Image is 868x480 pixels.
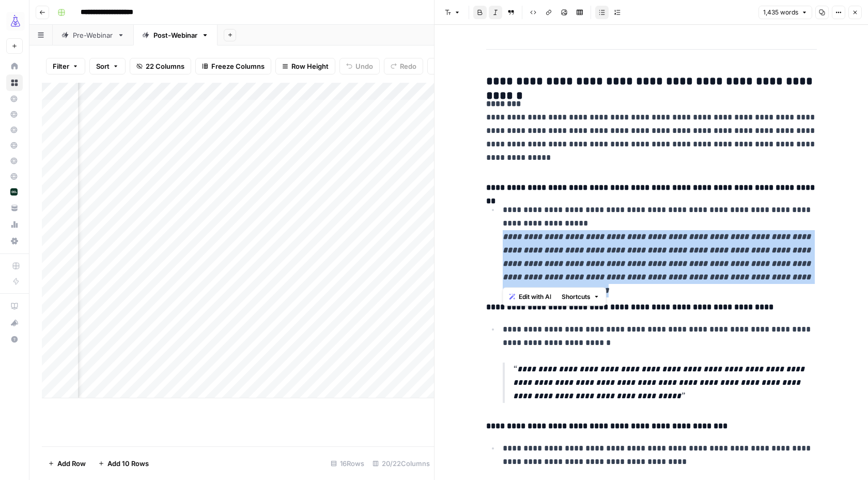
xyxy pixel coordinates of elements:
[6,298,23,314] a: AirOps Academy
[53,61,69,71] span: Filter
[6,74,23,91] a: Browse
[107,458,149,469] span: Add 10 Rows
[355,61,373,71] span: Undo
[6,200,23,216] a: Your Data
[6,233,23,249] a: Settings
[130,58,191,74] button: 22 Columns
[195,58,271,74] button: Freeze Columns
[10,188,18,196] img: yjux4x3lwinlft1ym4yif8lrli78
[6,12,25,31] img: AirOps Growth Logo
[57,458,86,469] span: Add Row
[291,61,329,71] span: Row Height
[6,8,23,34] button: Workspace: AirOps Growth
[133,25,218,46] a: Post-Webinar
[6,314,23,331] button: What's new?
[758,6,812,19] button: 1,435 words
[327,455,368,472] div: 16 Rows
[7,315,22,331] div: What's new?
[6,58,23,74] a: Home
[6,216,23,233] a: Usage
[519,292,551,302] span: Edit with AI
[400,61,416,71] span: Redo
[505,290,555,304] button: Edit with AI
[46,58,85,74] button: Filter
[92,455,155,472] button: Add 10 Rows
[211,61,265,71] span: Freeze Columns
[763,8,798,17] span: 1,435 words
[53,25,133,46] a: Pre-Webinar
[275,58,335,74] button: Row Height
[153,30,197,40] div: Post-Webinar
[368,455,434,472] div: 20/22 Columns
[89,58,126,74] button: Sort
[146,61,184,71] span: 22 Columns
[339,58,380,74] button: Undo
[384,58,423,74] button: Redo
[557,290,604,304] button: Shortcuts
[562,292,591,302] span: Shortcuts
[73,30,113,40] div: Pre-Webinar
[96,61,110,71] span: Sort
[42,455,92,472] button: Add Row
[6,331,23,348] button: Help + Support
